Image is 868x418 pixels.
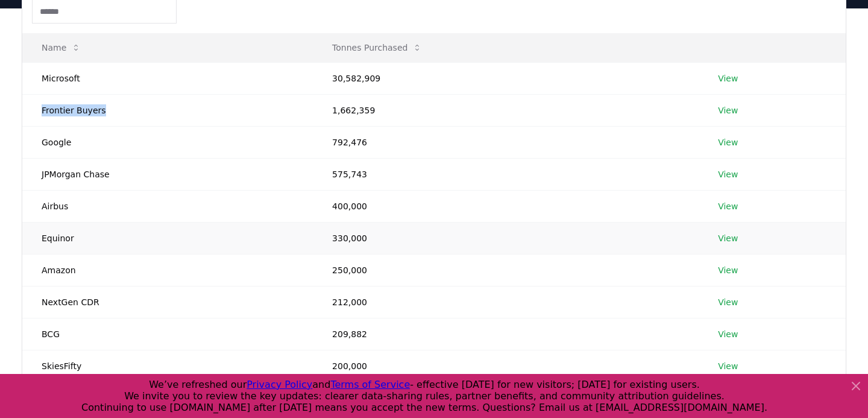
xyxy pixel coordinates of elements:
a: View [718,264,738,276]
a: View [718,296,738,308]
a: View [718,360,738,372]
a: View [718,104,738,116]
td: JPMorgan Chase [22,158,313,190]
td: 400,000 [313,190,699,222]
td: 792,476 [313,126,699,158]
a: View [718,328,738,340]
td: BCG [22,318,313,350]
td: 212,000 [313,286,699,318]
td: Frontier Buyers [22,94,313,126]
td: Equinor [22,222,313,254]
td: 330,000 [313,222,699,254]
td: 200,000 [313,350,699,382]
a: View [718,232,738,244]
button: Tonnes Purchased [322,36,432,60]
td: 575,743 [313,158,699,190]
button: Name [32,36,90,60]
td: 250,000 [313,254,699,286]
td: NextGen CDR [22,286,313,318]
a: View [718,72,738,84]
a: View [718,168,738,180]
td: Amazon [22,254,313,286]
a: View [718,200,738,212]
td: SkiesFifty [22,350,313,382]
td: Airbus [22,190,313,222]
td: 1,662,359 [313,94,699,126]
a: View [718,136,738,148]
td: 30,582,909 [313,62,699,94]
td: 209,882 [313,318,699,350]
td: Google [22,126,313,158]
td: Microsoft [22,62,313,94]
